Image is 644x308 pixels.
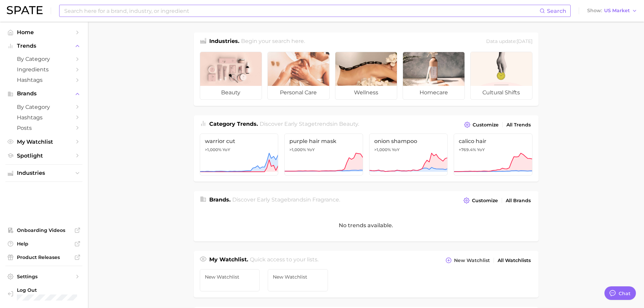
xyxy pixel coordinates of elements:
span: wellness [335,86,397,99]
span: >1,000% [374,147,391,152]
span: Settings [17,274,71,280]
span: Brands [17,91,71,97]
span: homecare [403,86,464,99]
a: Log out. Currently logged in with e-mail thomas.just@givaudan.com. [5,285,82,303]
span: beauty [339,121,358,127]
a: personal care [267,52,330,100]
span: Log Out [17,287,84,293]
span: New Watchlist [454,258,490,263]
span: All Trends [506,122,531,128]
a: calico hair+769.4% YoY [454,134,532,175]
span: Search [547,8,566,14]
span: purple hair mask [289,138,358,144]
a: homecare [403,52,465,100]
a: All Trends [505,120,532,129]
span: YoY [392,147,400,152]
span: personal care [268,86,329,99]
span: YoY [307,147,315,152]
input: Search here for a brand, industry, or ingredient [64,5,540,17]
a: onion shampoo>1,000% YoY [369,134,448,175]
a: cultural shifts [470,52,532,100]
span: Onboarding Videos [17,227,71,233]
div: No trends available. [194,209,539,241]
div: Data update: [DATE] [486,37,532,46]
span: All Watchlists [498,258,531,263]
span: Industries [17,170,71,176]
span: warrior cut [205,138,273,144]
span: Brands . [209,196,231,203]
span: Product Releases [17,254,71,260]
a: beauty [200,52,262,100]
span: Discover Early Stage brands in . [232,196,340,203]
button: Trends [5,41,82,51]
span: calico hair [459,138,527,144]
span: Help [17,241,71,247]
span: Ingredients [17,66,71,73]
a: wellness [335,52,397,100]
span: Customize [472,198,498,204]
a: New Watchlist [268,269,328,291]
button: Customize [462,196,499,205]
span: Trends [17,43,71,49]
span: Hashtags [17,77,71,83]
a: Product Releases [5,252,82,262]
a: Hashtags [5,75,82,85]
h2: Begin your search here. [241,37,305,46]
span: cultural shifts [471,86,532,99]
span: New Watchlist [273,274,323,280]
a: Hashtags [5,112,82,123]
a: Settings [5,271,82,282]
a: warrior cut>1,000% YoY [200,134,279,175]
a: purple hair mask>1,000% YoY [284,134,363,175]
span: >1,000% [205,147,221,152]
h2: Quick access to your lists. [250,256,318,265]
span: Discover Early Stage trends in . [260,121,359,127]
button: ShowUS Market [586,6,639,15]
span: Spotlight [17,152,71,159]
a: My Watchlist [5,137,82,147]
a: Onboarding Videos [5,225,82,235]
button: New Watchlist [444,256,491,265]
button: Industries [5,168,82,178]
span: +769.4% [459,147,476,152]
span: beauty [200,86,262,99]
button: Brands [5,89,82,99]
a: Help [5,239,82,249]
span: US Market [604,9,630,13]
span: >1,000% [289,147,306,152]
a: New Watchlist [200,269,260,291]
a: All Watchlists [496,256,532,265]
a: by Category [5,54,82,64]
span: YoY [222,147,230,152]
span: Category Trends . [209,121,258,127]
h1: Industries. [209,37,239,46]
span: fragrance [312,196,339,203]
span: Show [587,9,602,13]
a: Ingredients [5,64,82,75]
span: by Category [17,56,71,62]
a: All Brands [504,196,532,205]
a: Posts [5,123,82,133]
span: onion shampoo [374,138,443,144]
span: Posts [17,125,71,131]
span: by Category [17,104,71,110]
a: by Category [5,102,82,112]
span: Home [17,29,71,35]
span: All Brands [506,198,531,204]
span: Hashtags [17,114,71,121]
h1: My Watchlist. [209,256,248,265]
a: Spotlight [5,150,82,161]
span: YoY [477,147,485,152]
span: Customize [473,122,499,128]
img: SPATE [7,6,43,14]
span: My Watchlist [17,139,71,145]
a: Home [5,27,82,38]
span: New Watchlist [205,274,255,280]
button: Customize [462,120,500,129]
